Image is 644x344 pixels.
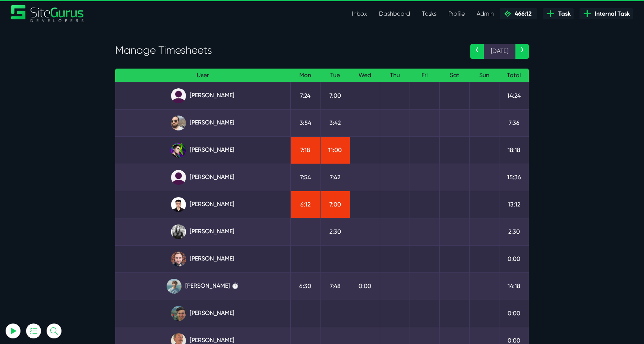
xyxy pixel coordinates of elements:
td: 7:00 [320,191,350,218]
span: 466:12 [512,10,531,17]
td: 7:24 [290,82,320,109]
th: Sat [439,69,469,82]
a: [PERSON_NAME] [121,224,284,239]
a: [PERSON_NAME] [121,143,284,158]
th: Fri [410,69,439,82]
a: ‹ [470,44,484,59]
a: 466:12 [500,8,537,19]
th: Thu [380,69,410,82]
h3: Manage Timesheets [115,44,459,57]
td: 7:48 [320,272,350,300]
img: esb8jb8dmrsykbqurfoz.jpg [171,306,186,321]
th: Total [499,69,529,82]
a: Internal Task [580,8,633,19]
span: Task [555,9,571,18]
td: 0:00 [499,245,529,272]
a: Profile [442,6,471,21]
a: [PERSON_NAME] ⏱️ [121,279,284,294]
td: 3:42 [320,109,350,136]
td: 7:00 [320,82,350,109]
img: ublsy46zpoyz6muduycb.jpg [171,116,186,130]
th: User [115,69,290,82]
td: 11:00 [320,136,350,164]
td: 0:00 [499,300,529,327]
a: [PERSON_NAME] [121,197,284,212]
img: default_qrqg0b.png [171,88,186,103]
td: 14:24 [499,82,529,109]
img: tfogtqcjwjterk6idyiu.jpg [171,252,186,266]
a: Admin [471,6,500,21]
a: [PERSON_NAME] [121,88,284,103]
td: 2:30 [320,218,350,245]
td: 14:18 [499,272,529,300]
td: 7:42 [320,164,350,191]
a: Task [543,8,574,19]
td: 7:36 [499,109,529,136]
a: SiteGurus [11,5,84,22]
img: xv1kmavyemxtguplm5ir.png [171,197,186,212]
a: [PERSON_NAME] [121,170,284,185]
td: 15:36 [499,164,529,191]
a: › [515,44,529,59]
td: 3:54 [290,109,320,136]
a: [PERSON_NAME] [121,116,284,130]
td: 7:18 [290,136,320,164]
th: Mon [290,69,320,82]
span: [DATE] [484,44,515,59]
img: Sitegurus Logo [11,5,84,22]
th: Tue [320,69,350,82]
img: default_qrqg0b.png [171,170,186,185]
a: [PERSON_NAME] [121,252,284,266]
td: 7:54 [290,164,320,191]
td: 18:18 [499,136,529,164]
td: 6:12 [290,191,320,218]
a: Dashboard [373,6,416,21]
td: 0:00 [350,272,380,300]
img: rxuxidhawjjb44sgel4e.png [171,143,186,158]
td: 2:30 [499,218,529,245]
img: rgqpcqpgtbr9fmz9rxmm.jpg [171,224,186,239]
th: Wed [350,69,380,82]
a: [PERSON_NAME] [121,306,284,321]
th: Sun [469,69,499,82]
span: Internal Task [592,9,630,18]
td: 13:12 [499,191,529,218]
a: Inbox [346,6,373,21]
img: tkl4csrki1nqjgf0pb1z.png [167,279,181,294]
td: 6:30 [290,272,320,300]
a: Tasks [416,6,442,21]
